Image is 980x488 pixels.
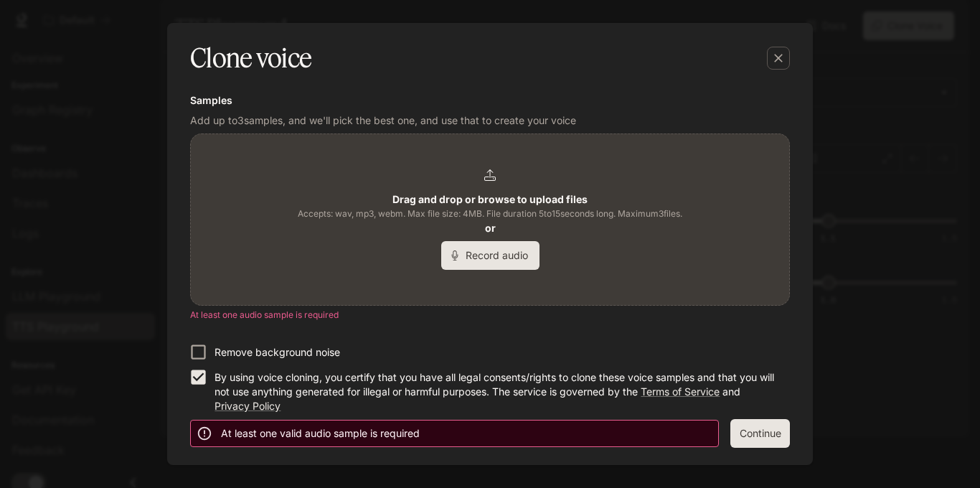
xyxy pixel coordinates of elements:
h5: Clone voice [190,40,311,76]
button: Continue [730,419,790,448]
div: At least one valid audio sample is required [221,421,420,446]
p: Add up to 3 samples, and we'll pick the best one, and use that to create your voice [190,113,790,128]
a: Privacy Policy [215,400,281,412]
h6: Samples [190,93,790,108]
span: Accepts: wav, mp3, webm. Max file size: 4MB. File duration 5 to 15 seconds long. Maximum 3 files. [298,207,682,221]
p: At least one audio sample is required [190,308,790,322]
button: Record audio [441,241,540,270]
b: or [485,222,496,234]
a: Terms of Service [641,385,720,398]
p: Remove background noise [215,345,340,360]
b: Drag and drop or browse to upload files [392,193,588,205]
p: By using voice cloning, you certify that you have all legal consents/rights to clone these voice ... [215,370,778,413]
